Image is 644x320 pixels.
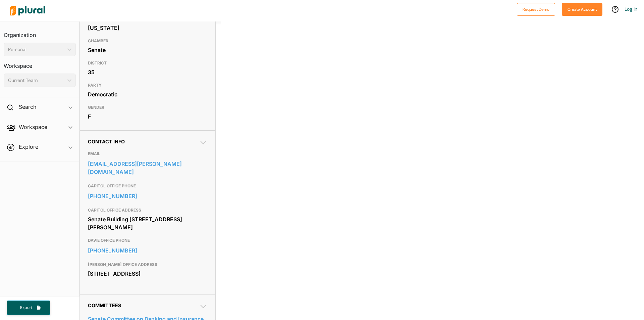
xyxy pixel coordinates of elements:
h3: CAPITOL OFFICE ADDRESS [88,206,207,214]
h3: DISTRICT [88,59,207,67]
h2: Search [19,103,36,110]
span: Export [15,305,37,311]
a: [EMAIL_ADDRESS][PERSON_NAME][DOMAIN_NAME] [88,159,207,177]
div: Democratic [88,89,207,99]
h3: [PERSON_NAME] OFFICE ADDRESS [88,261,207,269]
a: [PHONE_NUMBER] [88,245,207,256]
h3: Workspace [4,56,76,71]
div: [US_STATE] [88,23,207,33]
h3: DAVIE OFFICE PHONE [88,236,207,244]
h3: Organization [4,25,76,40]
h3: CHAMBER [88,37,207,45]
h3: CAPITOL OFFICE PHONE [88,182,207,190]
button: Create Account [562,3,602,16]
div: Senate [88,45,207,55]
div: F [88,111,207,122]
h3: GENDER [88,103,207,111]
a: [PHONE_NUMBER] [88,191,207,201]
a: Log In [625,6,637,12]
a: Request Demo [517,5,555,12]
span: Contact Info [88,139,125,144]
span: Committees [88,303,121,308]
a: Create Account [562,5,602,12]
div: 35 [88,67,207,77]
h3: EMAIL [88,150,207,158]
button: Export [7,301,50,315]
button: Request Demo [517,3,555,16]
div: Current Team [8,77,65,84]
div: Senate Building [STREET_ADDRESS][PERSON_NAME] [88,214,207,232]
h3: PARTY [88,81,207,89]
div: [STREET_ADDRESS] [88,269,207,279]
div: Personal [8,46,65,53]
